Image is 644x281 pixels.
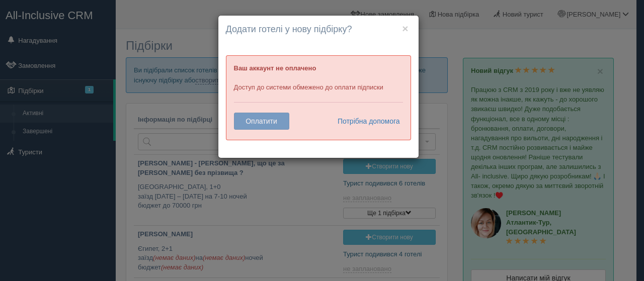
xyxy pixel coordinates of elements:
h4: Додати готелі у нову підбірку? [226,23,411,36]
button: × [402,23,408,34]
button: Оплатити [234,113,289,130]
b: Ваш аккаунт не оплачено [234,64,316,72]
a: Потрібна допомога [331,113,400,130]
div: Доступ до системи обмежено до оплати підписки [226,55,411,140]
